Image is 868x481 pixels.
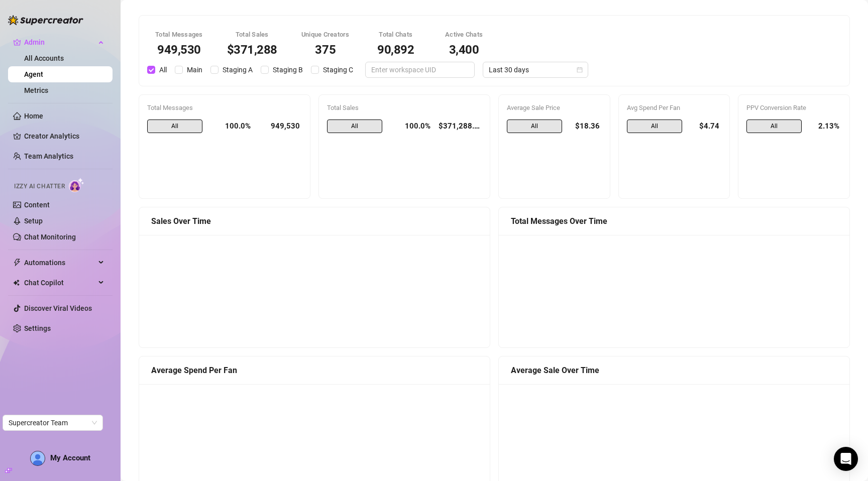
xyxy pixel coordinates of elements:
div: $371,288.38 [439,119,482,134]
input: Enter workspace UID [371,64,461,75]
div: Total Messages [155,30,203,40]
span: Staging C [319,64,357,75]
div: Active Chats [442,30,486,40]
span: Automations [24,255,95,271]
span: Staging A [219,64,257,75]
span: All [147,119,202,134]
div: $18.36 [570,119,602,134]
a: Content [24,201,50,209]
div: Total Sales [327,103,482,113]
div: Open Intercom Messenger [834,447,858,471]
span: All [507,119,562,134]
span: Main [183,64,206,75]
span: Izzy AI Chatter [14,182,65,191]
a: Creator Analytics [24,128,104,144]
a: Home [24,112,43,120]
div: Sales Over Time [151,215,478,227]
a: All Accounts [24,54,64,62]
img: Chat Copilot [13,279,20,286]
a: Team Analytics [24,152,73,160]
div: Avg Spend Per Fan [627,103,722,113]
a: Setup [24,217,43,225]
div: 949,530 [259,119,302,134]
div: 90,892 [374,44,418,56]
div: Total Chats [374,30,418,40]
div: Average Sale Over Time [511,364,837,377]
div: Average Spend Per Fan [151,364,478,377]
div: PPV Conversion Rate [746,103,841,113]
div: Total Messages Over Time [511,215,837,227]
div: $371,288 [227,44,277,56]
div: $4.74 [690,119,722,134]
div: Total Sales [227,30,277,40]
img: AD_cMMTxCeTpmN1d5MnKJ1j-_uXZCpTKapSSqNGg4PyXtR_tCW7gZXTNmFz2tpVv9LSyNV7ff1CaS4f4q0HLYKULQOwoM5GQR... [31,451,45,465]
a: Agent [24,70,43,78]
a: Discover Viral Videos [24,304,92,312]
img: logo-BBDzfeDw.svg [8,15,83,25]
span: Chat Copilot [24,275,95,291]
span: Last 30 days [489,62,582,77]
span: All [327,119,382,134]
div: Total Messages [147,103,302,113]
div: Unique Creators [301,30,350,40]
span: Staging B [269,64,307,75]
div: 2.13% [810,119,841,134]
div: 949,530 [155,44,203,56]
span: crown [13,38,21,46]
span: All [155,64,171,75]
a: Metrics [24,86,48,94]
a: Settings [24,324,51,332]
div: Average Sale Price [507,103,602,113]
div: 100.0% [390,119,430,134]
div: 375 [301,44,350,56]
span: My Account [50,453,90,462]
span: Admin [24,34,95,50]
span: All [746,119,802,134]
div: 100.0% [210,119,251,134]
img: AI Chatter [69,178,84,192]
div: 3,400 [442,44,486,56]
span: build [5,467,12,474]
a: Chat Monitoring [24,233,76,241]
span: All [627,119,682,134]
span: Supercreator Team [9,415,97,430]
span: calendar [577,67,583,73]
span: thunderbolt [13,259,21,267]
